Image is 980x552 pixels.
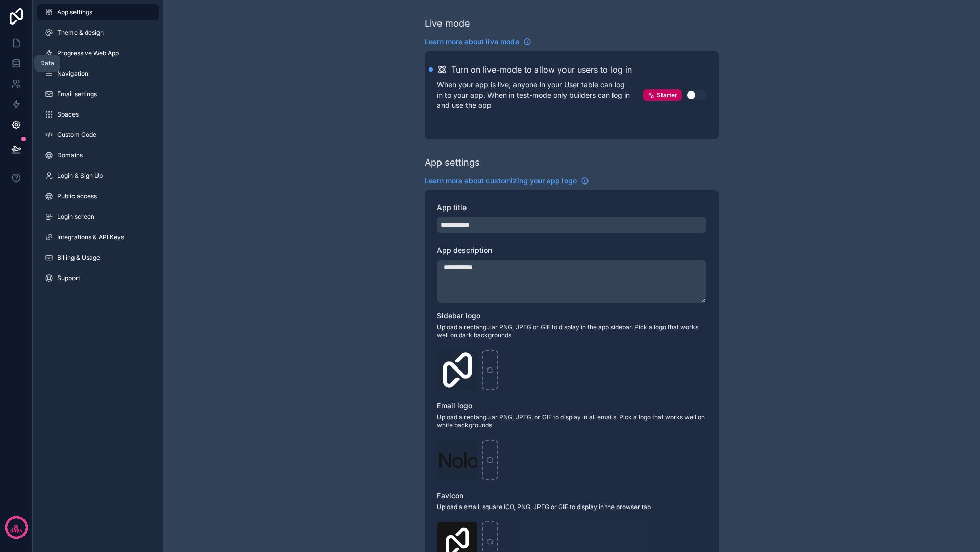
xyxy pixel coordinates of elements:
[437,401,472,410] span: Email logo
[14,522,18,533] p: 8
[37,249,159,266] a: Billing & Usage
[37,106,159,123] a: Spaces
[57,49,119,57] span: Progressive Web App
[57,90,97,98] span: Email settings
[37,188,159,204] a: Public access
[37,209,159,225] a: Login screen
[37,4,159,20] a: App settings
[437,246,492,255] span: App description
[425,176,577,186] span: Learn more about customizing your app logo
[37,229,159,245] a: Integrations & API Keys
[437,323,706,339] span: Upload a rectangular PNG, JPEG or GIF to display in the app sidebar. Pick a logo that works well ...
[437,491,463,500] span: Favicon
[57,233,124,241] span: Integrations & API Keys
[37,45,159,61] a: Progressive Web App
[57,131,96,139] span: Custom Code
[10,526,22,535] p: days
[37,168,159,184] a: Login & Sign Up
[425,37,519,47] span: Learn more about live mode
[425,37,531,47] a: Learn more about live mode
[425,16,470,31] div: Live mode
[657,91,677,99] span: Starter
[37,147,159,164] a: Domains
[57,192,97,200] span: Public access
[40,59,54,67] div: Data
[57,110,79,119] span: Spaces
[57,151,83,159] span: Domains
[437,203,467,212] span: App title
[437,311,480,320] span: Sidebar logo
[57,172,103,180] span: Login & Sign Up
[437,413,706,429] span: Upload a rectangular PNG, JPEG, or GIF to display in all emails. Pick a logo that works well on w...
[425,176,589,186] a: Learn more about customizing your app logo
[57,70,88,78] span: Navigation
[37,65,159,82] a: Navigation
[451,63,632,76] h2: Turn on live-mode to allow your users to log in
[57,254,100,262] span: Billing & Usage
[37,86,159,102] a: Email settings
[57,213,94,221] span: Login screen
[57,274,80,282] span: Support
[37,270,159,286] a: Support
[37,25,159,41] a: Theme & design
[425,155,480,170] div: App settings
[57,8,92,16] span: App settings
[437,503,706,511] span: Upload a small, square ICO, PNG, JPEG or GIF to display in the browser tab
[57,29,104,37] span: Theme & design
[437,80,643,110] p: When your app is live, anyone in your User table can log in to your app. When in test-mode only b...
[37,127,159,143] a: Custom Code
